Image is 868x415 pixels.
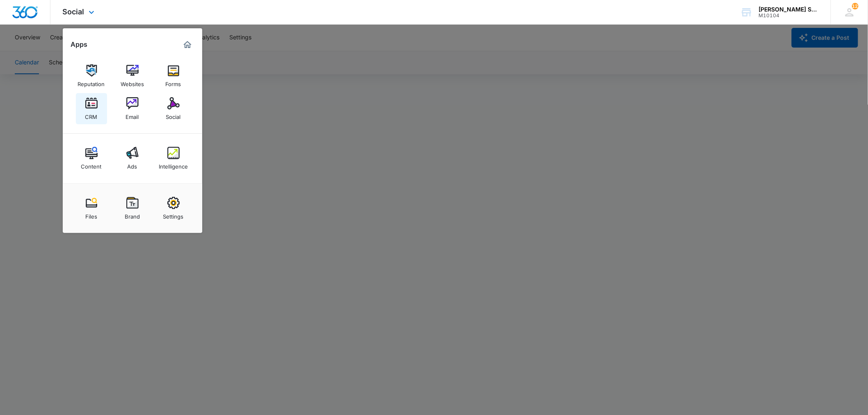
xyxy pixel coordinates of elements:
div: account id [759,13,819,18]
a: Files [76,193,107,224]
a: Reputation [76,60,107,91]
a: Intelligence [158,143,189,174]
div: Social [166,109,181,120]
h2: Apps [71,41,88,48]
div: Forms [166,77,181,87]
span: 123 [852,3,859,9]
div: Ads [128,159,137,170]
div: notifications count [852,3,859,9]
div: Reputation [78,77,105,87]
div: CRM [85,109,98,120]
a: CRM [76,93,107,124]
span: Social [63,7,85,16]
a: Content [76,143,107,174]
a: Brand [117,193,148,224]
div: Intelligence [159,159,188,170]
a: Social [158,93,189,124]
div: Content [81,159,102,170]
a: Settings [158,193,189,224]
a: Forms [158,60,189,91]
div: Brand [125,209,140,220]
a: Email [117,93,148,124]
a: Ads [117,143,148,174]
div: account name [759,6,819,13]
a: Websites [117,60,148,91]
a: Marketing 360® Dashboard [181,38,194,51]
div: Files [85,209,97,220]
div: Email [126,109,139,120]
div: Settings [163,209,184,220]
div: Websites [121,77,144,87]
